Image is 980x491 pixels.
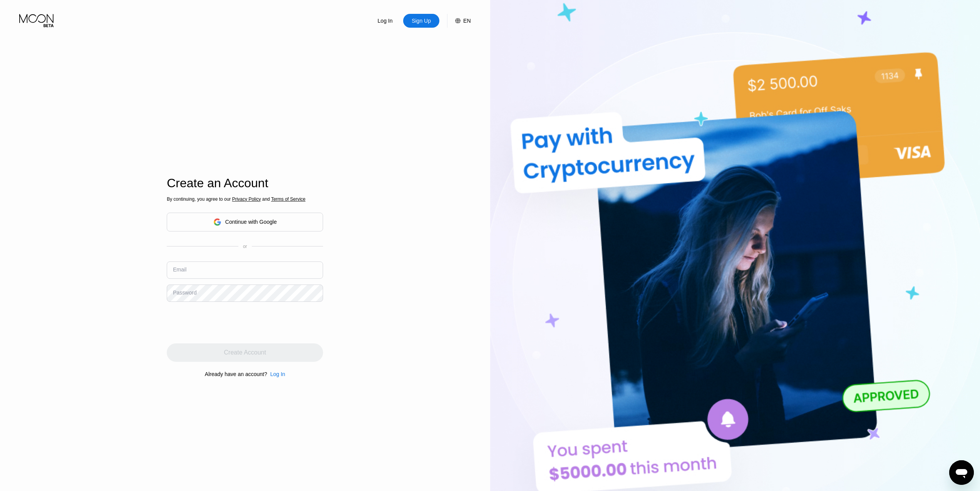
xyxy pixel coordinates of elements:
[167,213,323,231] div: Continue with Google
[949,460,974,485] iframe: Button to launch messaging window
[267,371,285,377] div: Log In
[205,371,267,377] div: Already have an account?
[232,196,261,202] span: Privacy Policy
[270,371,285,377] div: Log In
[225,219,277,225] div: Continue with Google
[377,17,394,25] div: Log In
[463,18,471,24] div: EN
[167,196,323,202] div: By continuing, you agree to our
[261,196,271,202] span: and
[167,308,284,338] iframe: reCAPTCHA
[367,14,403,28] div: Log In
[403,14,439,28] div: Sign Up
[243,244,247,249] div: or
[173,266,186,273] div: Email
[411,17,432,25] div: Sign Up
[167,176,323,190] div: Create an Account
[447,14,471,28] div: EN
[173,290,196,296] div: Password
[271,196,305,202] span: Terms of Service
